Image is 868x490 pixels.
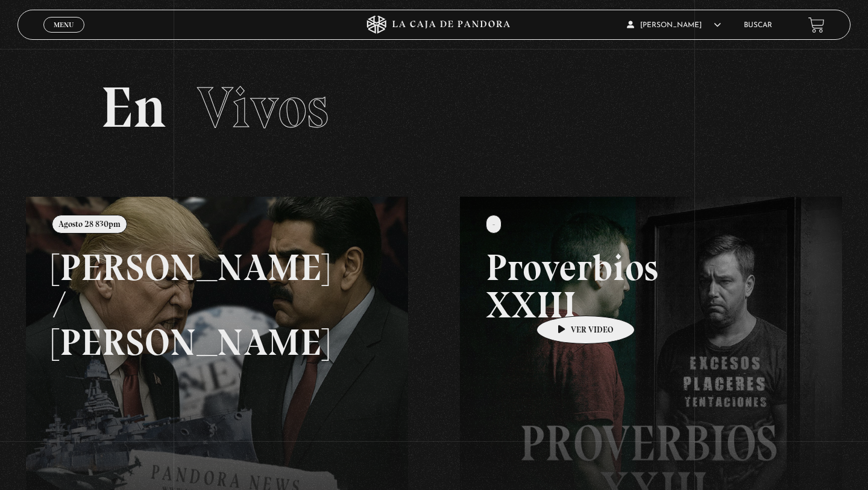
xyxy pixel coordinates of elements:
[54,21,74,28] span: Menu
[197,73,329,142] span: Vivos
[101,79,767,136] h2: En
[627,22,721,29] span: [PERSON_NAME]
[808,17,825,33] a: View your shopping cart
[50,31,78,40] span: Cerrar
[744,22,772,29] a: Buscar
